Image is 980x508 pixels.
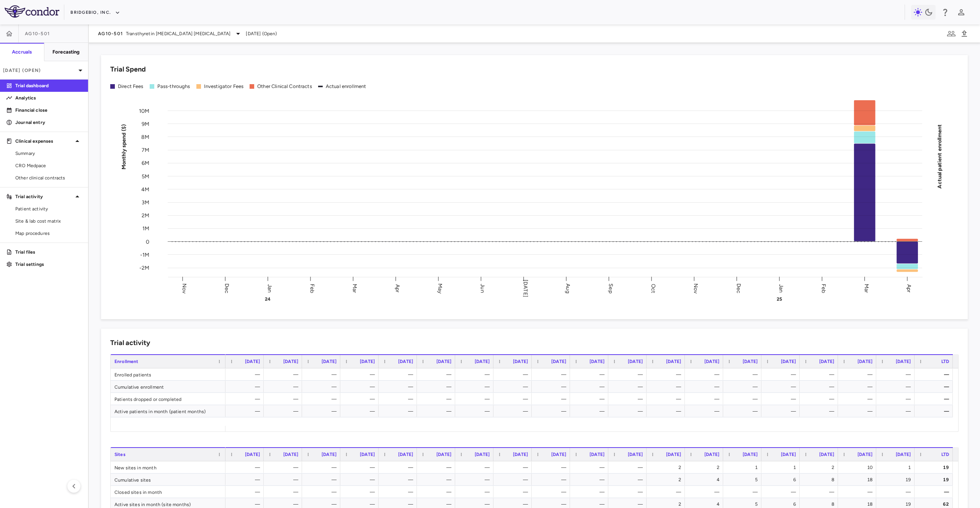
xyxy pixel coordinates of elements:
[539,405,566,417] div: —
[921,393,949,405] div: —
[12,49,32,55] h6: Accruals
[692,368,719,381] div: —
[25,31,50,37] span: AG10-501
[424,405,451,417] div: —
[730,486,758,498] div: —
[385,405,413,417] div: —
[845,381,872,393] div: —
[462,381,490,393] div: —
[539,461,566,474] div: —
[921,474,949,486] div: 19
[15,162,82,169] span: CRO Medpace
[479,284,486,293] text: Jun
[615,368,643,381] div: —
[309,283,315,293] text: Feb
[271,461,298,474] div: —
[110,64,146,75] h6: Trial Spend
[111,461,225,473] div: New sites in month
[820,283,827,293] text: Feb
[577,368,604,381] div: —
[777,296,782,302] text: 25
[906,284,912,292] text: Apr
[271,474,298,486] div: —
[500,368,528,381] div: —
[845,393,872,405] div: —
[15,94,82,101] p: Analytics
[845,405,872,417] div: —
[936,124,943,188] tspan: Actual patient enrollment
[692,405,719,417] div: —
[768,405,796,417] div: —
[385,486,413,498] div: —
[309,486,336,498] div: —
[309,368,336,381] div: —
[768,393,796,405] div: —
[121,124,127,169] tspan: Monthly spend ($)
[551,359,566,364] span: [DATE]
[692,486,719,498] div: —
[111,393,225,405] div: Patients dropped or completed
[424,474,451,486] div: —
[142,147,149,153] tspan: 7M
[462,368,490,381] div: —
[500,393,528,405] div: —
[883,405,911,417] div: —
[735,283,742,293] text: Dec
[140,251,149,258] tspan: -1M
[921,368,949,381] div: —
[513,359,528,364] span: [DATE]
[52,49,80,55] h6: Forecasting
[257,83,312,90] div: Other Clinical Contracts
[653,381,681,393] div: —
[398,359,413,364] span: [DATE]
[768,381,796,393] div: —
[424,486,451,498] div: —
[539,368,566,381] div: —
[768,486,796,498] div: —
[347,405,375,417] div: —
[475,452,490,457] span: [DATE]
[462,393,490,405] div: —
[577,486,604,498] div: —
[807,461,834,474] div: 2
[385,393,413,405] div: —
[98,31,123,37] span: AG10-501
[883,486,911,498] div: —
[743,452,758,457] span: [DATE]
[653,461,681,474] div: 2
[522,280,529,297] text: [DATE]
[385,461,413,474] div: —
[232,393,260,405] div: —
[615,393,643,405] div: —
[768,368,796,381] div: —
[778,284,784,292] text: Jan
[347,486,375,498] div: —
[768,461,796,474] div: 1
[807,405,834,417] div: —
[462,405,490,417] div: —
[436,452,451,457] span: [DATE]
[232,461,260,474] div: —
[577,474,604,486] div: —
[424,381,451,393] div: —
[322,359,336,364] span: [DATE]
[921,486,949,498] div: —
[539,393,566,405] div: —
[15,119,82,126] p: Journal entry
[941,452,949,457] span: LTD
[692,474,719,486] div: 4
[896,452,911,457] span: [DATE]
[15,261,82,268] p: Trial settings
[781,359,796,364] span: [DATE]
[232,486,260,498] div: —
[70,7,120,19] button: BridgeBio, Inc.
[819,452,834,457] span: [DATE]
[577,393,604,405] div: —
[271,393,298,405] div: —
[590,359,604,364] span: [DATE]
[385,474,413,486] div: —
[271,486,298,498] div: —
[653,393,681,405] div: —
[551,452,566,457] span: [DATE]
[615,486,643,498] div: —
